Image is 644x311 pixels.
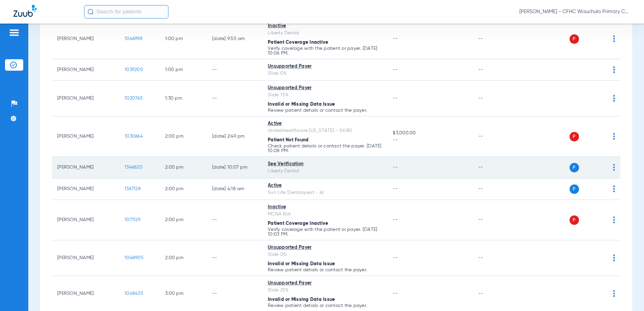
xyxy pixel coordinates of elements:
[393,36,398,41] span: --
[268,144,382,153] p: Check patient details or contact the payer. [DATE] 10:08 PM.
[84,5,168,19] input: Search for patients
[125,36,142,41] span: 1046998
[268,182,382,189] div: Active
[160,81,207,116] td: 1:30 PM
[207,240,262,276] td: --
[160,116,207,157] td: 2:00 PM
[393,291,398,296] span: --
[207,116,262,157] td: [DATE] 2:49 PM
[393,137,467,144] span: --
[268,40,328,45] span: Patient Coverage Inactive
[125,134,143,139] span: 1030664
[268,84,382,92] div: Unsupported Payer
[52,240,119,276] td: [PERSON_NAME]
[268,189,382,196] div: Sun Life/Dentaquest - AI
[268,221,328,226] span: Patient Coverage Inactive
[268,280,382,287] div: Unsupported Payer
[160,59,207,81] td: 1:00 PM
[613,66,615,73] img: group-dot-blue.svg
[393,130,467,137] span: $3,000.00
[613,164,615,171] img: group-dot-blue.svg
[268,108,382,113] p: Review patient details or contact the payer.
[268,46,382,56] p: Verify coverage with the patient or payer. [DATE] 10:06 PM.
[613,254,615,261] img: group-dot-blue.svg
[125,186,141,191] span: 1367128
[268,120,382,127] div: Active
[268,168,382,175] div: Liberty Dental
[268,268,382,272] p: Review patient details or contact the payer.
[52,157,119,178] td: [PERSON_NAME]
[393,255,398,260] span: --
[268,303,382,308] p: Review patient details or contact the payer.
[207,59,262,81] td: --
[125,217,140,222] span: 1071129
[393,186,398,191] span: --
[473,59,518,81] td: --
[52,178,119,200] td: [PERSON_NAME]
[268,138,309,142] span: Patient Not Found
[570,184,579,194] span: P
[268,161,382,168] div: See Verification
[13,5,37,17] img: Zuub Logo
[473,81,518,116] td: --
[9,29,20,37] img: hamburger-icon
[268,244,382,251] div: Unsupported Payer
[570,34,579,44] span: P
[613,216,615,223] img: group-dot-blue.svg
[393,165,398,170] span: --
[207,178,262,200] td: [DATE] 4:18 AM
[207,157,262,178] td: [DATE] 10:07 PM
[473,116,518,157] td: --
[52,81,119,116] td: [PERSON_NAME]
[52,200,119,240] td: [PERSON_NAME]
[207,81,262,116] td: --
[268,297,335,302] span: Invalid or Missing Data Issue
[160,19,207,59] td: 1:00 PM
[473,157,518,178] td: --
[268,30,382,37] div: Liberty Dental
[52,19,119,59] td: [PERSON_NAME]
[268,92,382,99] div: Slide 75%
[268,287,382,294] div: Slide 25%
[473,19,518,59] td: --
[268,63,382,70] div: Unsupported Payer
[160,200,207,240] td: 2:00 PM
[613,35,615,42] img: group-dot-blue.svg
[570,215,579,225] span: P
[160,178,207,200] td: 2:00 PM
[125,291,143,296] span: 1048433
[268,227,382,237] p: Verify coverage with the patient or payer. [DATE] 10:03 PM.
[393,67,398,72] span: --
[125,96,143,101] span: 1020765
[88,9,94,15] img: Search Icon
[473,178,518,200] td: --
[268,251,382,258] div: Slide 0%
[268,211,382,218] div: MCNA Bot
[610,279,644,311] iframe: Chat Widget
[613,185,615,192] img: group-dot-blue.svg
[52,59,119,81] td: [PERSON_NAME]
[473,200,518,240] td: --
[519,8,631,15] span: [PERSON_NAME] - CFHC Wauchula Primary Care Dental
[207,200,262,240] td: --
[160,157,207,178] td: 2:00 PM
[125,67,143,72] span: 1039200
[268,127,382,134] div: UnitedHealthcare [US_STATE] - (HUB)
[570,163,579,172] span: P
[613,95,615,102] img: group-dot-blue.svg
[393,96,398,101] span: --
[268,23,382,30] div: Inactive
[268,102,335,107] span: Invalid or Missing Data Issue
[268,262,335,266] span: Invalid or Missing Data Issue
[613,133,615,140] img: group-dot-blue.svg
[473,240,518,276] td: --
[160,240,207,276] td: 2:00 PM
[570,132,579,141] span: P
[207,19,262,59] td: [DATE] 9:55 AM
[125,165,142,170] span: 1346820
[268,204,382,211] div: Inactive
[52,116,119,157] td: [PERSON_NAME]
[268,70,382,77] div: Slide 0%
[393,217,398,222] span: --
